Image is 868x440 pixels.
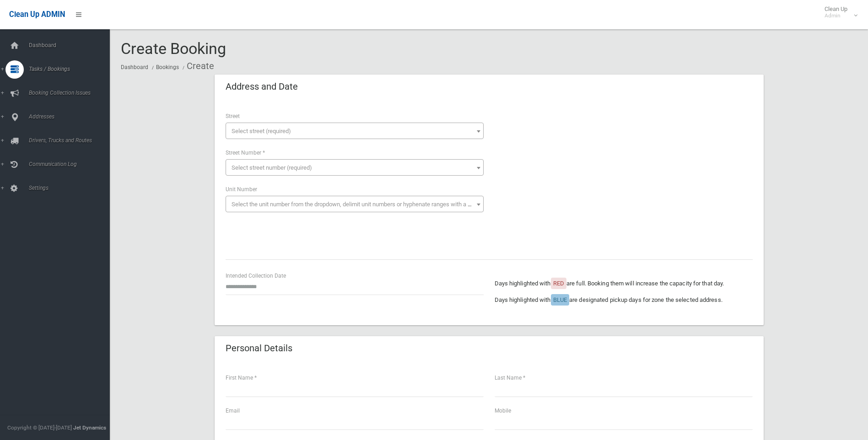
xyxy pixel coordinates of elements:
small: Admin [825,12,847,19]
span: Dashboard [26,42,117,48]
span: Settings [26,185,117,191]
span: Booking Collection Issues [26,90,117,96]
p: Days highlighted with are designated pickup days for zone the selected address. [495,295,753,306]
span: Tasks / Bookings [26,66,117,72]
span: BLUE [553,296,567,303]
a: Bookings [156,64,179,70]
span: Communication Log [26,161,117,167]
a: Dashboard [121,64,148,70]
strong: Jet Dynamics [73,424,106,431]
span: Clean Up ADMIN [9,10,65,19]
header: Personal Details [215,339,303,357]
span: Drivers, Trucks and Routes [26,137,117,144]
span: Clean Up [820,5,857,19]
span: RED [553,280,564,287]
span: Select the unit number from the dropdown, delimit unit numbers or hyphenate ranges with a comma [232,201,487,208]
span: Addresses [26,113,117,120]
li: Create [180,58,214,75]
header: Address and Date [215,78,309,96]
span: Select street (required) [232,128,291,134]
span: Copyright © [DATE]-[DATE] [7,424,72,431]
p: Days highlighted with are full. Booking them will increase the capacity for that day. [495,278,753,289]
span: Select street number (required) [232,164,312,171]
span: Create Booking [121,39,226,58]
